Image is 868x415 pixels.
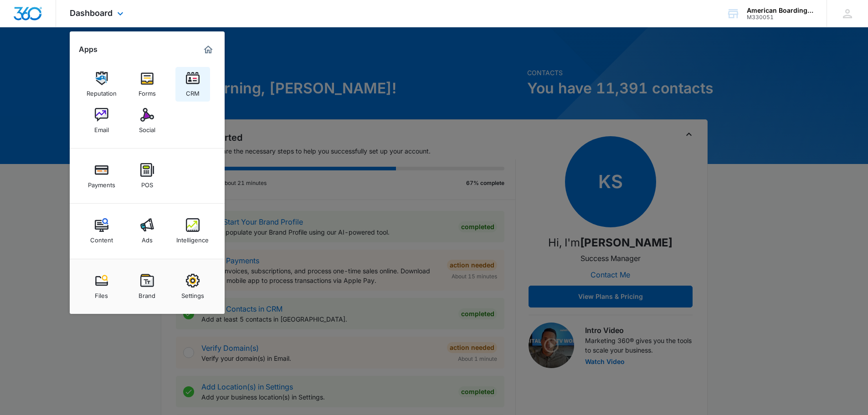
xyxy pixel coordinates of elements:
[139,85,156,97] div: Forms
[747,14,813,20] div: account id
[130,159,164,193] a: POS
[186,85,200,97] div: CRM
[139,122,155,133] div: Social
[70,8,113,18] span: Dashboard
[142,232,153,244] div: Ads
[87,85,117,97] div: Reputation
[84,269,119,304] a: Files
[90,232,113,244] div: Content
[84,67,119,102] a: Reputation
[181,287,204,299] div: Settings
[88,177,115,189] div: Payments
[141,177,153,189] div: POS
[94,122,109,133] div: Email
[139,287,155,299] div: Brand
[84,103,119,138] a: Email
[175,214,210,248] a: Intelligence
[130,214,164,248] a: Ads
[747,7,813,14] div: account name
[84,159,119,193] a: Payments
[79,45,98,54] h2: Apps
[130,67,164,102] a: Forms
[175,269,210,304] a: Settings
[95,287,108,299] div: Files
[84,214,119,248] a: Content
[201,42,216,57] a: Marketing 360® Dashboard
[130,103,164,138] a: Social
[176,232,209,244] div: Intelligence
[175,67,210,102] a: CRM
[130,269,164,304] a: Brand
